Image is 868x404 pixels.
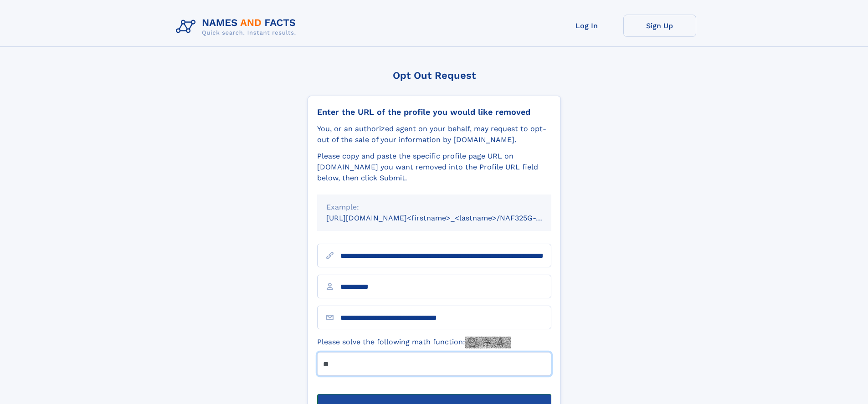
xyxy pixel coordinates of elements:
[308,70,561,81] div: Opt Out Request
[623,15,696,37] a: Sign Up
[172,15,303,39] img: Logo Names and Facts
[317,151,551,184] div: Please copy and paste the specific profile page URL on [DOMAIN_NAME] you want removed into the Pr...
[317,123,551,145] div: You, or an authorized agent on your behalf, may request to opt-out of the sale of your informatio...
[326,214,569,222] small: [URL][DOMAIN_NAME]<firstname>_<lastname>/NAF325G-xxxxxxxx
[326,202,542,213] div: Example:
[317,107,551,117] div: Enter the URL of the profile you would like removed
[317,337,511,348] label: Please solve the following math function:
[550,15,623,37] a: Log In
